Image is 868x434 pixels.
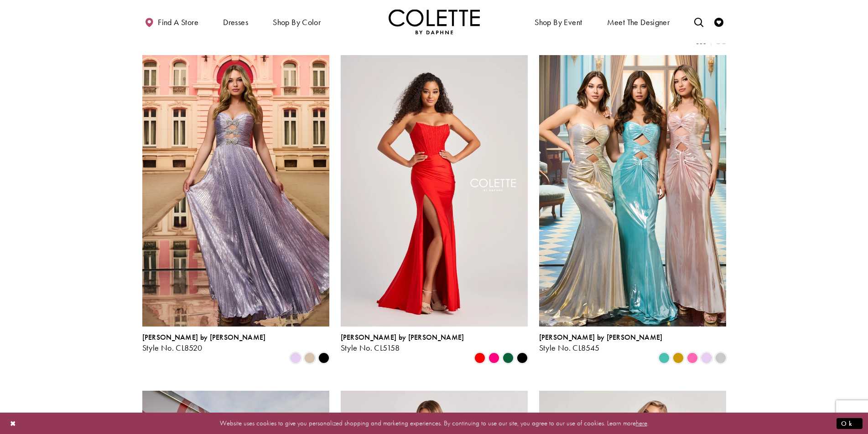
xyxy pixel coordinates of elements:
[539,55,726,327] a: Visit Colette by Daphne Style No. CL8545 Page
[142,342,203,353] span: Style No. CL8520
[687,352,698,363] i: Pink
[142,55,329,327] a: Visit Colette by Daphne Style No. CL8520 Page
[701,352,712,363] i: Lilac
[158,18,198,27] span: Find a store
[142,333,266,352] div: Colette by Daphne Style No. CL8520
[389,9,480,34] img: Colette by Daphne
[539,333,663,352] div: Colette by Daphne Style No. CL8545
[605,9,672,34] a: Meet the designer
[341,55,528,327] a: Visit Colette by Daphne Style No. CL5158 Page
[712,9,726,34] a: Check Wishlist
[489,352,499,363] i: Hot Pink
[290,352,301,363] i: Lilac
[607,18,670,27] span: Meet the designer
[539,342,600,353] span: Style No. CL8545
[5,415,21,431] button: Close Dialog
[341,342,400,353] span: Style No. CL5158
[304,352,315,363] i: Gold Dust
[474,352,485,363] i: Red
[715,352,726,363] i: Silver
[318,352,329,363] i: Black
[341,332,464,342] span: [PERSON_NAME] by [PERSON_NAME]
[223,18,248,27] span: Dresses
[673,352,684,363] i: Gold
[535,18,582,27] span: Shop By Event
[142,9,201,34] a: Find a store
[273,18,321,27] span: Shop by color
[532,9,584,34] span: Shop By Event
[636,419,647,428] a: here
[270,9,323,34] span: Shop by color
[659,352,670,363] i: Aqua
[341,333,464,352] div: Colette by Daphne Style No. CL5158
[539,332,663,342] span: [PERSON_NAME] by [PERSON_NAME]
[66,417,802,429] p: Website uses cookies to give you personalized shopping and marketing experiences. By continuing t...
[503,352,514,363] i: Hunter
[692,9,706,34] a: Toggle search
[389,9,480,34] a: Visit Home Page
[221,9,250,34] span: Dresses
[517,352,528,363] i: Black
[837,418,863,429] button: Submit Dialog
[142,332,266,342] span: [PERSON_NAME] by [PERSON_NAME]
